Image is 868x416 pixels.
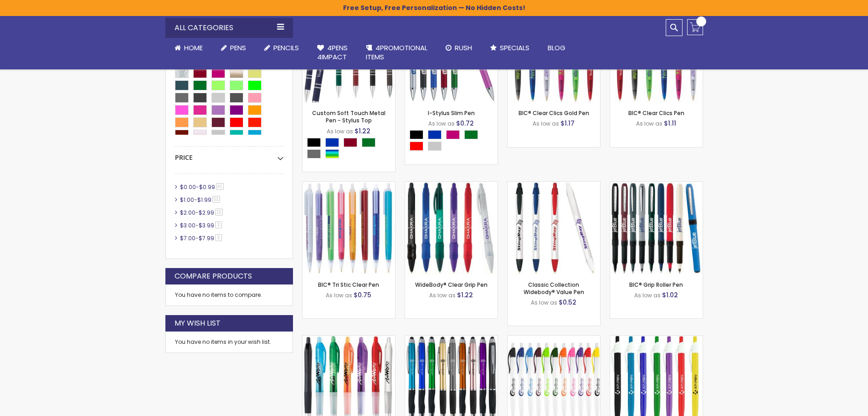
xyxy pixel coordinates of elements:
div: You have no items to compare. [165,284,293,306]
span: As low as [636,120,663,127]
span: As low as [326,291,352,299]
span: As low as [428,120,455,127]
a: Specials [481,38,539,58]
span: As low as [327,127,353,135]
div: Select A Color [307,138,395,161]
span: $1.11 [664,119,676,128]
span: $0.72 [456,119,474,128]
span: $2.00 [180,209,195,216]
a: $3.00-$3.993 [178,221,225,229]
a: BIC® Tri Stic Clear Pen [318,281,379,289]
span: 4Pens 4impact [317,43,348,62]
span: $1.00 [180,196,194,204]
a: $2.00-$2.9915 [178,209,226,216]
a: WideBody® Clear Grip Pen [405,181,498,189]
a: Home [165,38,212,58]
span: 51 [212,196,220,203]
span: As low as [533,120,559,127]
span: Home [184,43,203,53]
a: $7.00-$7.993 [178,234,225,242]
span: Specials [500,43,529,53]
span: $7.99 [199,234,214,242]
span: $1.22 [354,126,370,136]
img: BIC® Grip Roller Pen [610,182,703,274]
span: Pens [230,43,246,53]
img: WideBody® Clear Grip Pen [405,182,498,274]
a: $1.00-$1.9951 [178,196,223,204]
div: Burgundy [344,138,357,147]
span: $0.52 [559,298,576,307]
div: Blue [325,138,339,147]
a: BIC® Intensity Clic Gel Pen [303,335,395,343]
div: Grey [307,149,321,158]
span: $7.00 [180,234,195,242]
a: Pencils [255,38,308,58]
a: Preston W Click Pen [508,335,600,343]
a: BIC® Tri Stic Clear Pen [303,181,395,189]
strong: Compare Products [175,271,252,281]
span: $1.17 [560,119,575,128]
a: Pens [212,38,255,58]
div: Black [410,130,423,139]
div: You have no items in your wish list. [175,338,283,346]
div: Silver [428,142,442,151]
div: Green [464,130,478,139]
div: Black [307,138,321,147]
img: Classic Collection Widebody® Value Pen [508,182,600,274]
a: I-Stylus Slim Pen [428,109,475,117]
a: BIC® Grip Roller Pen [629,281,683,289]
a: BIC® Clear Clics Pen [628,109,684,117]
a: Lory Metallic Stylus Pen [405,335,498,343]
a: WideBody® Clear Grip Pen [415,281,488,289]
a: BIC® Clear Clics Gold Pen [519,109,589,117]
a: 4PROMOTIONALITEMS [357,38,437,68]
span: 4PROMOTIONAL ITEMS [366,43,427,62]
img: BIC® Tri Stic Clear Pen [303,182,395,274]
a: $0.00-$0.9941 [178,183,227,191]
div: Red [410,142,423,151]
div: Assorted [325,149,339,158]
span: $3.99 [199,221,214,229]
a: 4Pens4impact [308,38,357,68]
span: $1.99 [197,196,211,204]
span: Rush [455,43,472,53]
div: Blue [428,130,442,139]
div: Fushia [446,130,460,139]
span: $0.75 [354,290,371,300]
span: 41 [216,183,224,190]
a: Blog [539,38,575,58]
span: $0.00 [180,183,196,191]
span: As low as [634,291,661,299]
a: Classic Collection Widebody® Value Pen [508,181,600,189]
span: 3 [215,221,222,228]
span: $0.99 [199,183,215,191]
span: As low as [429,291,456,299]
span: Blog [548,43,565,53]
a: Preston B Click Pen [610,335,703,343]
span: $3.00 [180,221,195,229]
span: $1.22 [457,290,473,300]
div: Green [362,138,375,147]
div: Price [175,147,283,162]
span: $2.99 [199,209,214,216]
div: All Categories [165,18,293,38]
span: Pencils [273,43,299,53]
a: Rush [437,38,481,58]
a: BIC® Grip Roller Pen [610,181,703,189]
a: Classic Collection Widebody® Value Pen [524,281,584,296]
span: $1.02 [662,290,678,300]
span: As low as [531,299,557,306]
a: Custom Soft Touch Metal Pen - Stylus Top [312,109,385,124]
strong: My Wish List [175,318,221,328]
span: 3 [215,234,222,241]
span: 15 [215,209,223,216]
